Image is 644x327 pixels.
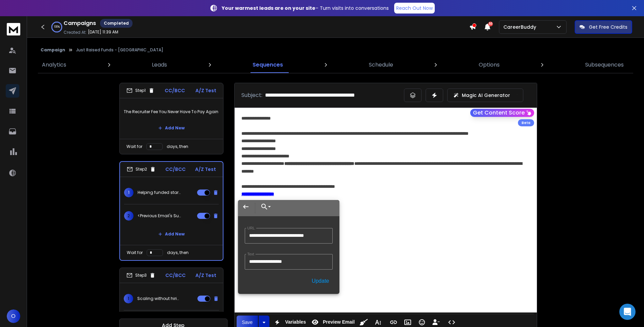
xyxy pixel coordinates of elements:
button: Get Free Credits [575,20,632,34]
p: Subject: [241,91,262,99]
a: Options [475,57,504,73]
div: Step 3 [126,272,156,278]
h1: Campaigns [64,19,96,27]
strong: Your warmest leads are on your site [222,5,315,11]
p: Wait for [127,250,143,255]
p: Helping funded startups scale talent quickly [138,190,181,195]
p: The Recruiter Fee You Never Have To Pay Again [124,102,219,121]
a: Schedule [365,57,397,73]
button: Back [238,200,254,213]
p: CC/BCC [165,166,186,173]
p: – Turn visits into conversations [222,5,389,11]
img: logo [7,23,20,35]
p: A/Z Test [195,272,216,279]
span: 2 [124,211,134,221]
span: Variables [284,319,307,325]
p: A/Z Test [195,87,216,94]
p: Just Raised Funds - [GEOGRAPHIC_DATA] [76,47,163,53]
button: Get Content Score [470,109,534,117]
p: A/Z Test [195,166,216,173]
p: Analytics [42,61,66,69]
label: Text [246,252,256,256]
p: Reach Out Now [396,5,433,11]
li: Step2CC/BCCA/Z Test1Helping funded startups scale talent quickly2<Previous Email's Subject>Add Ne... [119,161,223,261]
label: URL [246,226,256,230]
p: 100 % [54,25,60,29]
button: Magic AI Generator [447,89,523,102]
div: Completed [100,19,133,28]
p: Get Free Credits [589,24,627,30]
p: CC/BCC [165,272,186,279]
a: Subsequences [581,57,628,73]
button: Campaign [41,47,65,53]
p: Leads [152,61,167,69]
p: days, then [167,144,188,149]
p: Options [479,61,500,69]
a: Leads [148,57,171,73]
button: Add New [153,227,190,241]
button: Add New [153,121,190,135]
div: Step 1 [126,87,154,94]
button: O [7,309,20,323]
div: Open Intercom Messenger [619,304,636,320]
p: Scaling without hiring friction [137,296,181,301]
button: Choose Link [257,200,272,213]
div: Step 2 [127,166,156,172]
p: Sequences [253,61,283,69]
span: Preview Email [321,319,356,325]
span: 1 [124,188,134,197]
span: 1 [124,294,133,303]
span: 50 [488,22,493,26]
a: Analytics [38,57,70,73]
button: Update [308,275,333,287]
p: Wait for [126,144,142,149]
p: days, then [167,250,189,255]
a: Sequences [248,57,287,73]
p: Schedule [369,61,393,69]
p: Subsequences [585,61,624,69]
a: Reach Out Now [394,3,435,14]
p: Created At: [64,30,87,35]
p: [DATE] 11:39 AM [88,29,118,35]
div: Beta [518,119,534,126]
p: <Previous Email's Subject> [138,213,181,219]
p: CC/BCC [165,87,185,94]
p: CareerBuddy [503,24,539,30]
p: Magic AI Generator [462,92,510,99]
li: Step1CC/BCCA/Z TestThe Recruiter Fee You Never Have To Pay AgainAdd NewWait fordays, then [119,83,223,154]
